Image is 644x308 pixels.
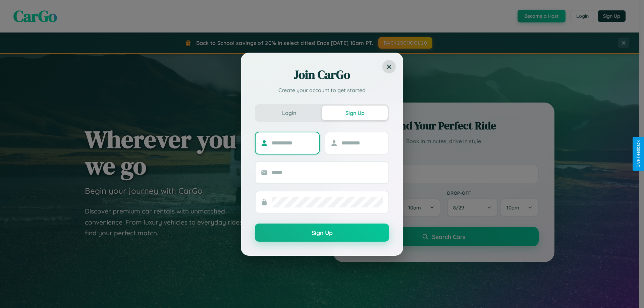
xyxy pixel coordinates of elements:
[636,140,641,168] div: Give Feedback
[255,86,389,94] p: Create your account to get started
[255,67,389,83] h2: Join CarGo
[255,224,389,242] button: Sign Up
[256,106,322,120] button: Login
[322,106,388,120] button: Sign Up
